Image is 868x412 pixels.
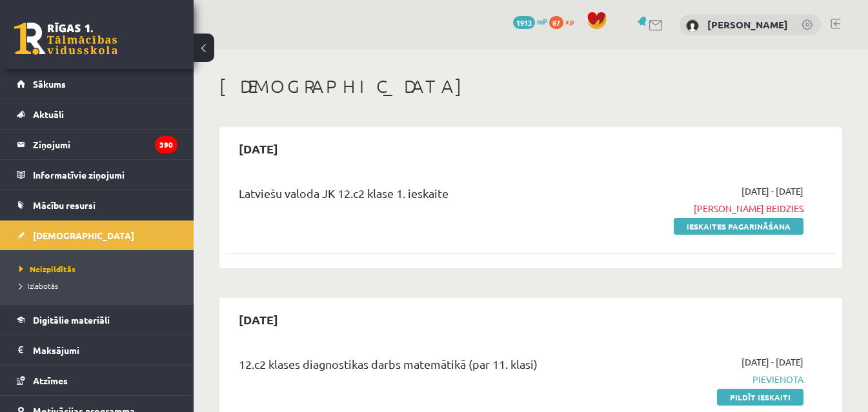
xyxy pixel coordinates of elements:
a: Pildīt ieskaiti [717,389,803,406]
h2: [DATE] [226,304,291,335]
span: [DEMOGRAPHIC_DATA] [33,230,134,241]
span: Pievienota [628,373,803,386]
span: Aktuāli [33,108,64,120]
div: Latviešu valoda JK 12.c2 klase 1. ieskaite [239,184,609,208]
span: Digitālie materiāli [33,314,110,326]
a: Atzīmes [17,366,177,395]
span: 87 [549,16,563,29]
a: Rīgas 1. Tālmācības vidusskola [14,23,117,55]
div: 12.c2 klases diagnostikas darbs matemātikā (par 11. klasi) [239,355,609,379]
span: Izlabotās [19,280,58,291]
a: [DEMOGRAPHIC_DATA] [17,221,177,250]
legend: Informatīvie ziņojumi [33,160,177,190]
a: Neizpildītās [19,263,181,275]
a: Aktuāli [17,99,177,129]
span: mP [537,16,547,26]
span: Atzīmes [33,375,68,386]
img: Dāvis Linards Steķis [686,19,699,32]
a: 87 xp [549,16,580,26]
a: Ieskaites pagarināšana [674,218,803,235]
legend: Maksājumi [33,335,177,365]
a: Ziņojumi390 [17,130,177,159]
span: [PERSON_NAME] beidzies [628,202,803,215]
span: Neizpildītās [19,264,76,274]
a: Mācību resursi [17,190,177,220]
a: Sākums [17,69,177,99]
a: Izlabotās [19,280,181,291]
span: Mācību resursi [33,199,96,211]
legend: Ziņojumi [33,130,177,159]
h1: [DEMOGRAPHIC_DATA] [219,75,842,97]
i: 390 [155,136,177,153]
h2: [DATE] [226,133,291,164]
span: [DATE] - [DATE] [742,355,803,369]
span: 1913 [513,16,535,29]
span: [DATE] - [DATE] [742,184,803,198]
a: [PERSON_NAME] [707,18,788,31]
span: xp [565,16,574,26]
a: 1913 mP [513,16,547,26]
a: Digitālie materiāli [17,305,177,335]
a: Informatīvie ziņojumi [17,160,177,190]
span: Sākums [33,78,66,90]
a: Maksājumi [17,335,177,365]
